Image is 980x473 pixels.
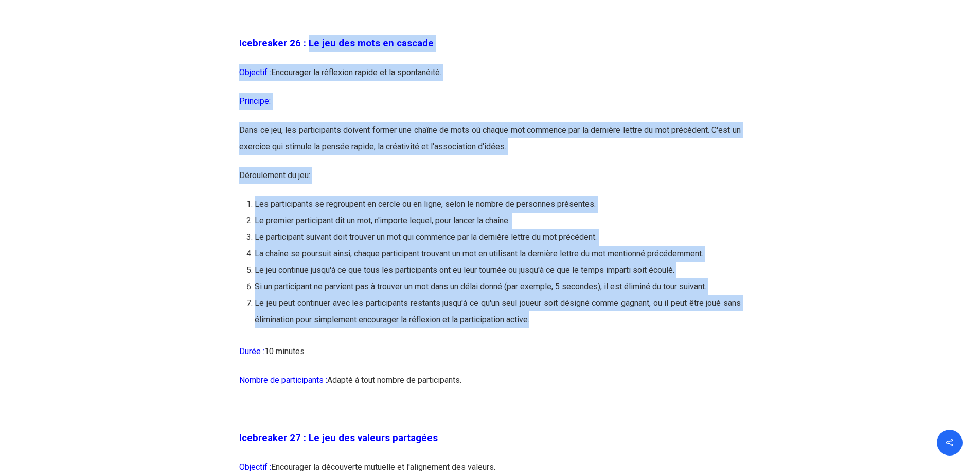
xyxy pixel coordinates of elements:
font: Si un participant ne parvient pas à trouver un mot dans un délai donné (par exemple, 5 secondes),... [255,282,706,291]
font: Encourager la découverte mutuelle et l'alignement des valeurs. [271,462,495,472]
font: Le premier participant dit un mot, n'importe lequel, pour lancer la chaîne. [255,216,510,225]
font: Nombre de participants : [239,375,327,385]
font: Icebreaker 26 : Le jeu des mots en cascade [239,38,434,49]
font: Objectif : [239,67,271,77]
font: Les participants se regroupent en cercle ou en ligne, selon le nombre de personnes présentes. [255,199,596,209]
font: Encourager la réflexion rapide et la spontanéité. [271,67,441,77]
font: Icebreaker 27 : Le jeu des valeurs partagées [239,432,438,444]
font: Objectif : [239,462,271,472]
font: Dans ce jeu, les participants doivent former une chaîne de mots où chaque mot commence par la der... [239,125,741,151]
font: Durée : [239,346,264,356]
font: Le participant suivant doit trouver un mot qui commence par la dernière lettre du mot précédent. [255,232,597,242]
font: Le jeu peut continuer avec les participants restants jusqu'à ce qu'un seul joueur soit désigné co... [255,298,741,324]
font: Adapté à tout nombre de participants. [327,375,461,385]
font: Le jeu continue jusqu'à ce que tous les participants ont eu leur tournée ou jusqu'à ce que le tem... [255,265,674,275]
font: Déroulement du jeu: [239,170,310,180]
font: La chaîne se poursuit ainsi, chaque participant trouvant un mot en utilisant la dernière lettre d... [255,249,703,258]
font: Principe: [239,96,271,106]
font: 10 minutes [264,346,305,356]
